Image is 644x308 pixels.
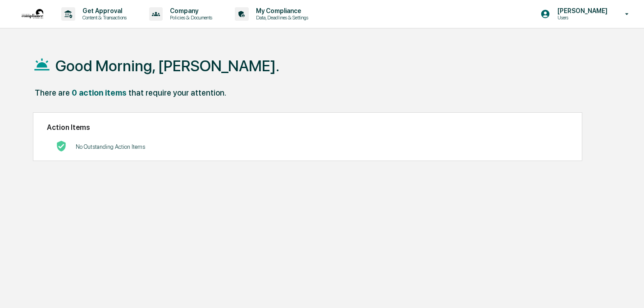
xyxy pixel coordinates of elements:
[55,57,279,75] h1: Good Morning, [PERSON_NAME].
[72,88,127,97] div: 0 action items
[75,14,131,21] p: Content & Transactions
[75,7,131,14] p: Get Approval
[56,141,67,152] img: No Actions logo
[550,7,612,14] p: [PERSON_NAME]
[22,9,43,19] img: logo
[128,88,226,97] div: that require your attention.
[76,143,145,150] p: No Outstanding Action Items
[249,14,313,21] p: Data, Deadlines & Settings
[35,88,70,97] div: There are
[249,7,313,14] p: My Compliance
[47,123,568,132] h2: Action Items
[550,14,612,21] p: Users
[163,7,217,14] p: Company
[163,14,217,21] p: Policies & Documents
